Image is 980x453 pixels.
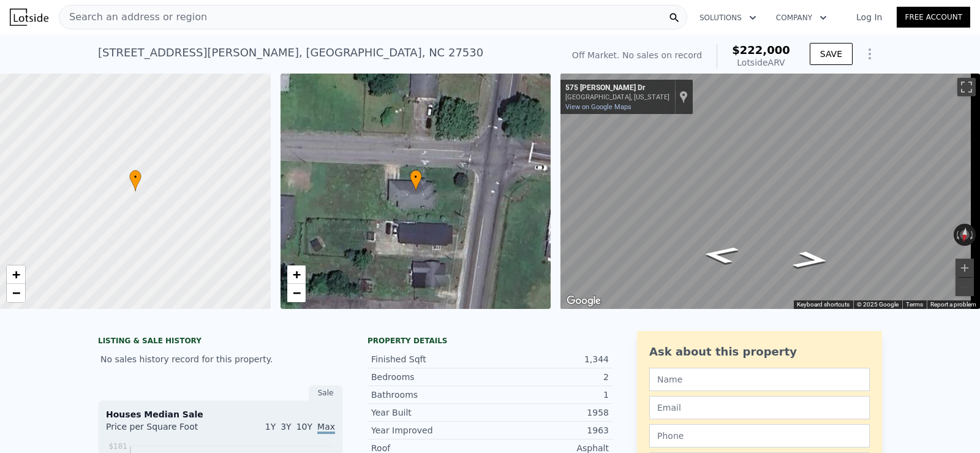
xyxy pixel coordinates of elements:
[317,422,335,434] span: Max
[106,421,221,440] div: Price per Square Foot
[7,265,25,284] a: Zoom in
[10,9,48,26] img: Lotside
[732,44,790,56] span: $222,000
[371,389,490,401] div: Bathrooms
[371,371,490,383] div: Bedrooms
[858,42,882,66] button: Show Options
[954,224,960,246] button: Rotate counterclockwise
[292,267,300,282] span: +
[106,408,335,421] div: Houses Median Sale
[956,259,974,277] button: Zoom in
[649,396,870,419] input: Email
[679,90,688,104] a: Show location on map
[490,353,609,365] div: 1,344
[560,74,980,309] div: Map
[649,368,870,391] input: Name
[560,74,980,309] div: Street View
[572,49,702,61] div: Off Market. No sales on record
[296,422,312,432] span: 10Y
[565,83,669,93] div: 575 [PERSON_NAME] Dr
[59,10,207,25] span: Search an address or region
[956,278,974,296] button: Zoom out
[490,406,609,419] div: 1958
[410,172,422,183] span: •
[367,336,612,346] div: Property details
[129,170,141,191] div: •
[906,301,923,308] a: Terms (opens in new tab)
[371,406,490,419] div: Year Built
[649,343,870,360] div: Ask about this property
[98,336,343,348] div: LISTING & SALE HISTORY
[810,43,853,65] button: SAVE
[563,293,604,309] a: Open this area in Google Maps (opens a new window)
[309,385,343,401] div: Sale
[563,293,604,309] img: Google
[287,265,306,284] a: Zoom in
[930,301,976,308] a: Report a problem
[7,284,25,302] a: Zoom out
[490,371,609,383] div: 2
[649,424,870,447] input: Phone
[108,442,127,451] tspan: $181
[98,348,343,370] div: No sales history record for this property.
[690,7,766,29] button: Solutions
[265,422,276,432] span: 1Y
[687,242,754,268] path: Go East, Bunche Dr
[970,224,976,246] button: Rotate clockwise
[410,170,422,191] div: •
[371,424,490,436] div: Year Improved
[777,247,845,273] path: Go West, Bunche Dr
[857,301,899,308] span: © 2025 Google
[490,424,609,436] div: 1963
[281,422,291,432] span: 3Y
[842,11,897,23] a: Log In
[957,78,976,96] button: Toggle fullscreen view
[797,300,850,309] button: Keyboard shortcuts
[12,285,20,300] span: −
[565,103,631,111] a: View on Google Maps
[98,44,483,61] div: [STREET_ADDRESS][PERSON_NAME] , [GEOGRAPHIC_DATA] , NC 27530
[12,267,20,282] span: +
[371,353,490,365] div: Finished Sqft
[565,93,669,101] div: [GEOGRAPHIC_DATA], [US_STATE]
[959,223,971,246] button: Reset the view
[490,389,609,401] div: 1
[292,285,300,300] span: −
[732,56,790,69] div: Lotside ARV
[897,7,970,28] a: Free Account
[766,7,837,29] button: Company
[129,172,141,183] span: •
[287,284,306,302] a: Zoom out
